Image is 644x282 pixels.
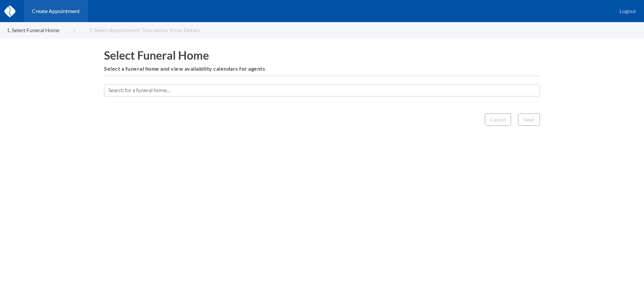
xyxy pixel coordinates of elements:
h1: Select Funeral Home [104,49,540,62]
input: Search for a funeral home... [104,84,540,96]
button: Cancel [485,113,511,126]
h6: Select a funeral home and view availability calendars for agents [104,66,540,72]
a: 1. Select Funeral Home [7,27,76,33]
button: Next [518,113,540,126]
